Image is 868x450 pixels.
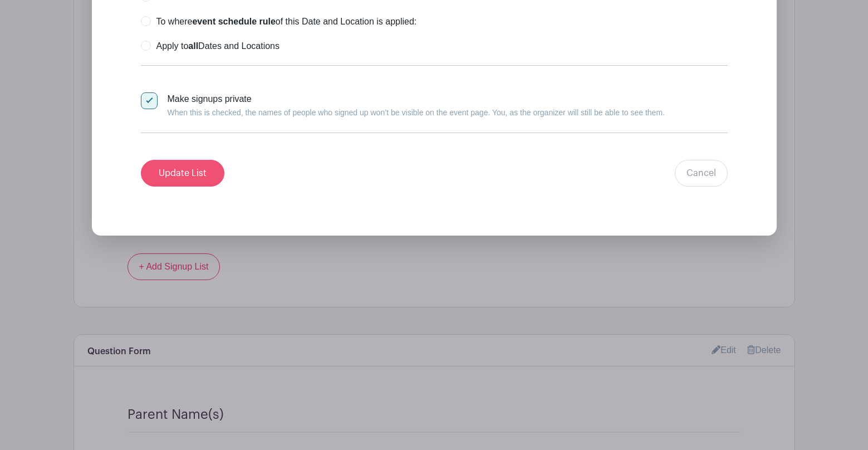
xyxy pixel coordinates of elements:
input: Update List [141,160,224,187]
strong: event schedule rule [192,17,275,26]
div: Make signups private [168,92,665,119]
label: To where of this Date and Location is applied: [141,16,417,27]
a: Cancel [675,160,728,187]
label: Apply to Dates and Locations [141,41,279,52]
small: When this is checked, the names of people who signed up won’t be visible on the event page. You, ... [168,108,665,117]
strong: all [188,41,198,51]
